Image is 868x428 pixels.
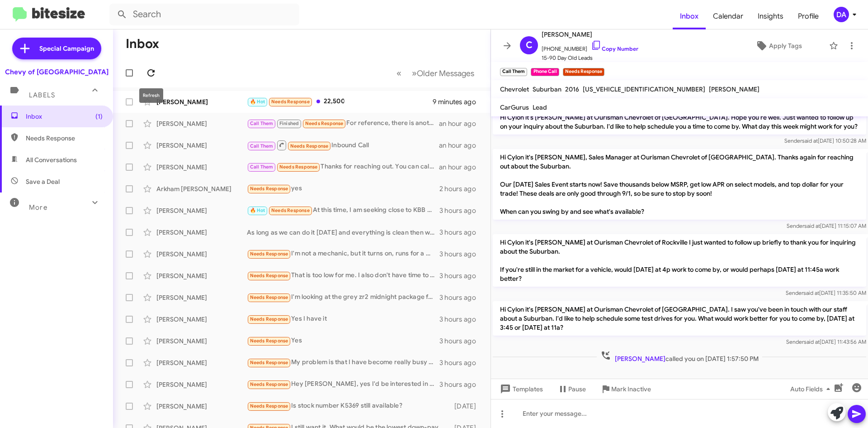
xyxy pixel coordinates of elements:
div: DA [834,7,849,22]
div: [PERSON_NAME] [156,358,247,367]
span: Pause [568,381,586,397]
p: Hi Cylon it's [PERSON_NAME] at Ourisman Chevrolet of Rockville I just wanted to follow up briefly... [493,234,866,287]
span: Mark Inactive [611,381,651,397]
span: Suburban [533,85,561,93]
div: Thanks for reaching out. You can call me in this number to discuss [247,162,439,172]
div: an hour ago [439,163,483,172]
span: Needs Response [250,381,288,387]
span: said at [804,338,820,345]
div: [PERSON_NAME] [156,337,247,346]
span: Sender [DATE] 11:15:07 AM [787,222,866,229]
button: Apply Tags [732,38,825,54]
span: Needs Response [250,360,288,365]
div: I'm looking at the grey zr2 midnight package for 49k with the side steps. What could you give me ... [247,292,439,303]
button: Templates [491,381,550,397]
div: [PERSON_NAME] [156,119,247,128]
div: 3 hours ago [439,293,483,302]
div: yes [247,183,439,194]
span: Call Them [250,120,274,126]
div: I'm not a mechanic, but it turns on, runs for a minute then stalls going above 30 mph. Have to wa... [247,249,439,259]
a: Copy Number [591,45,638,52]
div: [PERSON_NAME] [156,97,247,106]
span: Templates [498,381,543,397]
span: 🔥 Hot [250,207,265,213]
span: Call Them [250,164,274,170]
div: Refresh [139,88,163,103]
span: Needs Response [250,251,288,257]
span: Save a Deal [26,177,60,186]
span: [US_VEHICLE_IDENTIFICATION_NUMBER] [583,85,705,93]
span: Needs Response [290,143,329,149]
div: 22,500 [247,96,433,107]
div: 3 hours ago [439,206,483,215]
span: Special Campaign [39,44,94,53]
span: said at [803,289,819,296]
div: [DATE] [450,402,483,411]
span: [PERSON_NAME] [709,85,759,93]
span: [PERSON_NAME] [615,355,665,363]
span: (1) [95,112,103,121]
div: 3 hours ago [439,315,483,324]
span: said at [802,137,818,144]
span: Needs Response [250,273,288,279]
span: Needs Response [271,207,310,213]
div: For reference, there is another non-Mazda dealership interested in the vehicle as well, so let me... [247,118,439,129]
div: [PERSON_NAME] [156,402,247,411]
div: Inbound Call [247,139,439,151]
span: Finished [279,120,299,126]
div: [PERSON_NAME] [156,293,247,302]
div: 2 hours ago [439,184,483,193]
span: « [396,67,401,79]
span: 2016 [565,85,579,93]
button: Previous [391,64,407,82]
div: Yes I have it [247,314,439,324]
button: Pause [550,381,593,397]
p: Hi Cylon it's [PERSON_NAME] at Ourisman Chevrolet of [GEOGRAPHIC_DATA]. Hope you're well. Just wa... [493,109,866,135]
h1: Inbox [126,37,159,51]
span: Call Them [250,143,274,149]
span: Lead [533,103,547,111]
span: Sender [DATE] 11:35:50 AM [786,289,866,296]
div: 3 hours ago [439,358,483,367]
span: Sender [DATE] 10:50:28 AM [784,137,866,144]
span: All Conversations [26,155,77,164]
div: [PERSON_NAME] [156,163,247,172]
div: [PERSON_NAME] [156,228,247,237]
span: » [412,67,417,79]
span: Insights [750,3,791,29]
div: an hour ago [439,141,483,150]
span: Needs Response [26,134,103,143]
span: Needs Response [250,338,288,344]
span: [PERSON_NAME] [542,29,638,40]
span: Apply Tags [769,38,802,54]
button: Auto Fields [783,381,841,397]
small: Phone Call [531,68,559,76]
div: [PERSON_NAME] [156,380,247,389]
div: That is too low for me. I also don't have time to come to [GEOGRAPHIC_DATA]. Sorry! [247,270,439,281]
div: [PERSON_NAME] [156,250,247,259]
div: 9 minutes ago [433,97,483,106]
span: More [29,203,47,212]
span: Needs Response [271,99,310,105]
a: Calendar [706,3,750,29]
span: Older Messages [417,68,474,78]
div: 3 hours ago [439,228,483,237]
span: Needs Response [250,294,288,300]
div: [PERSON_NAME] [156,315,247,324]
div: 3 hours ago [439,337,483,346]
span: Needs Response [279,164,318,170]
div: [PERSON_NAME] [156,206,247,215]
a: Profile [791,3,826,29]
div: 3 hours ago [439,250,483,259]
div: 3 hours ago [439,271,483,280]
div: [PERSON_NAME] [156,141,247,150]
small: Needs Response [563,68,604,76]
span: Needs Response [250,403,288,409]
div: an hour ago [439,119,483,128]
span: Inbox [26,112,103,121]
div: As long as we can do it [DATE] and everything is clean then we can do that! When can you come by?... [247,228,439,237]
div: Yes [247,336,439,346]
span: Auto Fields [790,381,834,397]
